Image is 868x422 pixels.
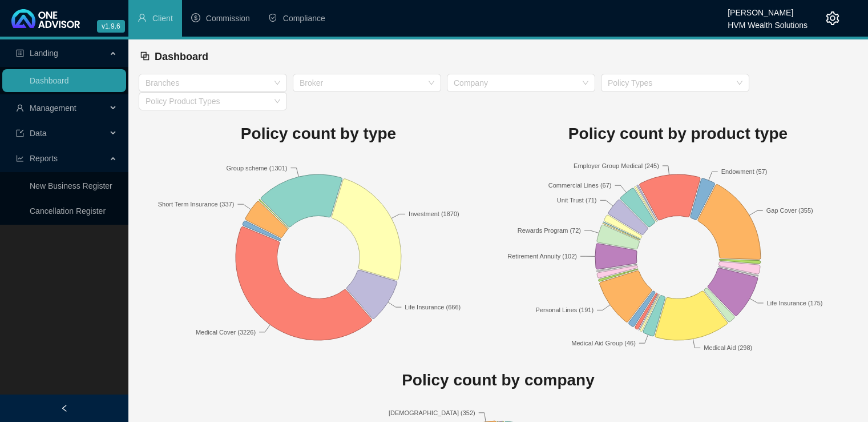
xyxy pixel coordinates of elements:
span: block [140,51,150,61]
span: user [16,104,24,112]
a: Dashboard [30,76,69,85]
span: v1.9.6 [97,20,125,33]
text: Medical Aid Group (46) [571,340,636,347]
span: dollar [191,13,200,22]
span: Dashboard [155,51,208,62]
text: Medical Cover (3226) [196,328,256,335]
text: [DEMOGRAPHIC_DATA] (352) [389,409,475,416]
text: Commercial Lines (67) [548,182,612,189]
div: HVM Wealth Solutions [728,15,808,28]
text: Gap Cover (355) [766,207,813,214]
h1: Policy count by product type [498,121,858,146]
text: Unit Trust (71) [557,197,597,204]
span: left [60,404,68,412]
text: Life Insurance (666) [405,304,461,310]
text: Medical Aid (298) [704,344,752,351]
h1: Policy count by company [139,368,858,393]
text: Life Insurance (175) [767,299,823,306]
text: Short Term Insurance (337) [158,201,235,208]
text: Endowment (57) [721,168,768,175]
a: Cancellation Register [30,206,106,216]
span: Data [30,129,47,138]
text: Rewards Program (72) [518,226,581,233]
span: line-chart [16,154,24,162]
span: Commission [206,14,250,23]
text: Personal Lines (191) [536,306,594,313]
span: safety [268,13,277,22]
span: Reports [30,154,58,163]
text: Employer Group Medical (245) [574,162,659,169]
span: Management [30,103,76,113]
h1: Policy count by type [139,121,498,146]
img: 2df55531c6924b55f21c4cf5d4484680-logo-light.svg [11,9,80,28]
span: import [16,129,24,137]
span: Landing [30,49,58,58]
span: setting [826,11,839,25]
text: Retirement Annuity (102) [507,253,577,260]
span: profile [16,49,24,57]
span: user [138,13,147,22]
text: Group scheme (1301) [227,164,288,171]
text: Investment (1870) [409,210,459,217]
span: Compliance [283,14,325,23]
a: New Business Register [30,181,112,190]
div: [PERSON_NAME] [728,3,808,15]
span: Client [152,14,173,23]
